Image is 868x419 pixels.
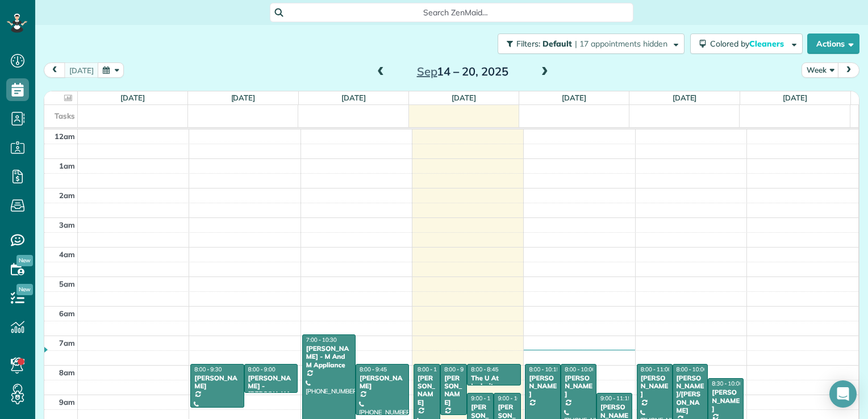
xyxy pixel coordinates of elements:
[562,93,586,102] a: [DATE]
[55,132,75,141] span: 12am
[452,93,476,102] a: [DATE]
[498,33,685,54] button: Filters: Default | 17 appointments hidden
[783,93,807,102] a: [DATE]
[516,39,540,49] span: Filters:
[673,93,697,102] a: [DATE]
[829,380,857,408] div: Open Intercom Messenger
[64,62,99,78] button: [DATE]
[248,374,294,407] div: [PERSON_NAME] - [PERSON_NAME]
[600,395,631,402] span: 9:00 - 11:15
[417,374,437,407] div: [PERSON_NAME]
[59,397,75,407] span: 9am
[802,62,839,78] button: Week
[471,395,502,402] span: 9:00 - 11:00
[360,366,387,373] span: 8:00 - 9:45
[194,366,222,373] span: 8:00 - 9:30
[59,191,75,200] span: 2am
[194,374,240,391] div: [PERSON_NAME]
[492,33,685,54] a: Filters: Default | 17 appointments hidden
[838,62,859,78] button: next
[470,374,517,391] div: The U At Ledroit
[575,39,667,49] span: | 17 appointments hidden
[231,93,256,102] a: [DATE]
[59,368,75,377] span: 8am
[712,380,742,387] span: 8:30 - 10:00
[359,374,406,391] div: [PERSON_NAME]
[59,338,75,347] span: 7am
[711,388,740,413] div: [PERSON_NAME]
[418,366,448,373] span: 8:00 - 11:00
[59,279,75,288] span: 5am
[120,93,145,102] a: [DATE]
[807,33,859,54] button: Actions
[59,161,75,170] span: 1am
[59,220,75,229] span: 3am
[248,366,276,373] span: 8:00 - 9:00
[341,93,366,102] a: [DATE]
[749,39,786,49] span: Cleaners
[498,395,528,402] span: 9:00 - 10:30
[676,374,705,415] div: [PERSON_NAME]/[PERSON_NAME]
[44,62,65,78] button: prev
[641,366,671,373] span: 8:00 - 11:00
[55,111,75,120] span: Tasks
[59,309,75,318] span: 6am
[529,366,560,373] span: 8:00 - 10:15
[542,39,573,49] span: Default
[444,366,471,373] span: 8:00 - 9:45
[306,345,352,369] div: [PERSON_NAME] - M And M Appliance
[677,366,707,373] span: 8:00 - 10:00
[565,366,595,373] span: 8:00 - 10:00
[16,255,33,266] span: New
[528,374,557,399] div: [PERSON_NAME]
[391,65,533,78] h2: 14 – 20, 2025
[306,336,337,343] span: 7:00 - 10:30
[710,39,788,49] span: Colored by
[471,366,498,373] span: 8:00 - 8:45
[444,374,464,407] div: [PERSON_NAME]
[16,284,33,295] span: New
[564,374,593,399] div: [PERSON_NAME]
[59,250,75,259] span: 4am
[690,33,803,54] button: Colored byCleaners
[417,64,437,78] span: Sep
[640,374,669,399] div: [PERSON_NAME]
